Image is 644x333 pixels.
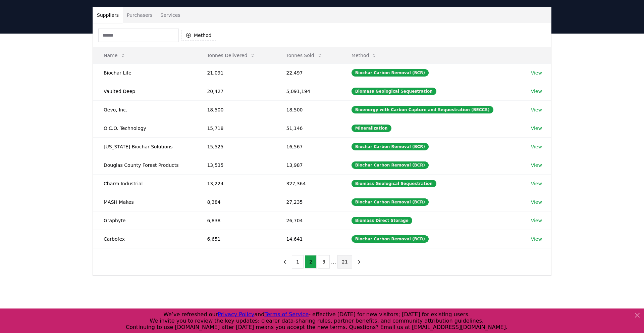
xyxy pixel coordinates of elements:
[93,137,196,156] td: [US_STATE] Biochar Solutions
[93,156,196,174] td: Douglas County Forest Products
[196,100,275,119] td: 18,500
[531,125,542,132] a: View
[93,230,196,248] td: Carbofex
[352,88,436,95] div: Biomass Geological Sequestration
[531,143,542,150] a: View
[276,63,341,82] td: 22,497
[276,211,341,230] td: 26,704
[346,49,383,62] button: Method
[196,174,275,193] td: 13,224
[196,211,275,230] td: 6,838
[331,258,336,266] li: ...
[352,180,436,187] div: Biomass Geological Sequestration
[93,82,196,100] td: Vaulted Deep
[531,88,542,95] a: View
[352,69,429,77] div: Biochar Carbon Removal (BCR)
[196,137,275,156] td: 15,525
[196,230,275,248] td: 6,651
[279,255,290,269] button: previous page
[337,255,352,269] button: 21
[196,82,275,100] td: 20,427
[352,106,493,113] div: Bioenergy with Carbon Capture and Sequestration (BECCS)
[531,69,542,76] a: View
[531,162,542,169] a: View
[196,119,275,137] td: 15,718
[276,193,341,211] td: 27,235
[93,211,196,230] td: Graphyte
[276,174,341,193] td: 327,364
[93,7,123,23] button: Suppliers
[352,235,429,243] div: Biochar Carbon Removal (BCR)
[531,199,542,205] a: View
[196,63,275,82] td: 21,091
[93,193,196,211] td: MASH Makes
[181,30,216,41] button: Method
[93,100,196,119] td: Gevo, Inc.
[531,106,542,113] a: View
[93,63,196,82] td: Biochar Life
[276,119,341,137] td: 51,146
[531,180,542,187] a: View
[352,161,429,169] div: Biochar Carbon Removal (BCR)
[157,7,184,23] button: Services
[292,255,304,269] button: 1
[352,143,429,150] div: Biochar Carbon Removal (BCR)
[352,125,391,132] div: Mineralization
[531,236,542,242] a: View
[318,255,330,269] button: 3
[276,230,341,248] td: 14,641
[276,137,341,156] td: 16,567
[123,7,157,23] button: Purchasers
[98,49,131,62] button: Name
[276,82,341,100] td: 5,091,194
[202,49,261,62] button: Tonnes Delivered
[93,119,196,137] td: O.C.O. Technology
[276,100,341,119] td: 18,500
[531,217,542,224] a: View
[196,193,275,211] td: 8,384
[352,217,412,224] div: Biomass Direct Storage
[93,174,196,193] td: Charm Industrial
[196,156,275,174] td: 13,535
[354,255,365,269] button: next page
[305,255,317,269] button: 2
[281,49,328,62] button: Tonnes Sold
[352,198,429,206] div: Biochar Carbon Removal (BCR)
[276,156,341,174] td: 13,987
